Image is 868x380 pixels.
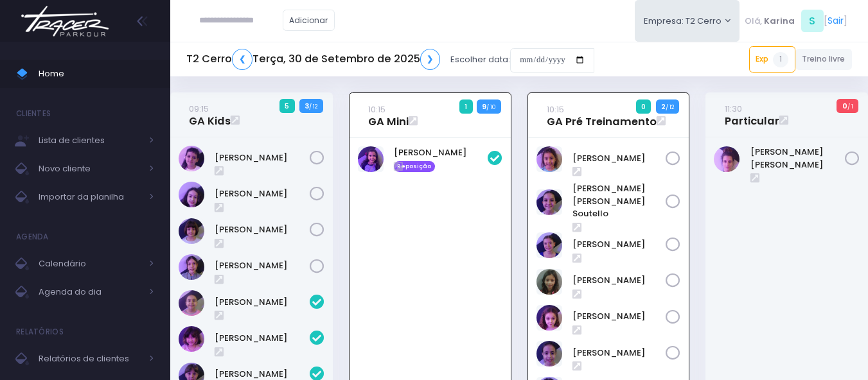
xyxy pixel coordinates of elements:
small: 10:15 [547,103,564,116]
a: 10:15GA Pré Treinamento [547,103,657,128]
strong: 3 [305,101,309,111]
a: [PERSON_NAME] [215,223,310,236]
a: Exp1 [749,46,795,72]
span: Lista de clientes [39,132,141,149]
span: Agenda do dia [39,284,141,300]
h4: Relatórios [16,319,64,345]
a: 11:30Particular [725,102,779,128]
a: ❮ [232,49,252,70]
small: / 10 [486,103,495,111]
span: Home [39,65,154,82]
img: Ana Helena Soutello [536,189,562,215]
img: Alice Oliveira Castro [536,146,562,172]
a: 10:15GA Mini [368,103,409,128]
span: 0 [636,99,651,114]
img: Jasmim rocha [536,232,562,258]
img: Mariana Abramo [179,218,204,244]
a: Treino livre [795,49,853,70]
img: Chiara Real Oshima Hirata [179,326,204,352]
img: Manuela Santos [358,146,384,172]
span: S [801,10,824,32]
a: [PERSON_NAME] [572,238,666,251]
a: [PERSON_NAME] [572,347,666,359]
a: 09:15GA Kids [189,102,231,128]
a: [PERSON_NAME] [394,146,488,159]
strong: 0 [842,101,847,111]
img: Maria Laura Bertazzi [714,146,740,172]
a: [PERSON_NAME] [572,274,666,287]
a: [PERSON_NAME] [215,332,310,345]
a: Sair [828,14,844,28]
a: [PERSON_NAME] [215,296,310,309]
h4: Clientes [16,101,51,126]
img: Luisa Tomchinsky Montezano [536,305,562,331]
span: 5 [279,99,295,113]
a: ❯ [420,49,441,70]
span: 1 [773,52,788,67]
small: 11:30 [725,103,742,115]
img: Olivia Chiesa [179,254,204,280]
img: Beatriz Cogo [179,290,204,316]
h5: T2 Cerro Terça, 30 de Setembro de 2025 [186,49,440,70]
strong: 9 [482,101,486,112]
span: Relatórios de clientes [39,350,141,367]
div: [ ] [740,6,852,35]
small: / 12 [666,103,674,111]
span: Importar da planilha [39,189,141,205]
img: Luzia Rolfini Fernandes [536,341,562,367]
a: Adicionar [283,10,335,31]
h4: Agenda [16,224,49,250]
img: Julia de Campos Munhoz [536,269,562,295]
img: Isabela de Brito Moffa [179,182,204,207]
span: Olá, [745,15,762,28]
small: 09:15 [189,103,209,115]
a: [PERSON_NAME] [572,310,666,323]
span: Novo cliente [39,160,141,177]
a: [PERSON_NAME] [215,259,310,272]
span: Karina [764,15,795,28]
strong: 2 [661,101,666,112]
small: / 12 [309,103,317,110]
span: 1 [459,99,473,114]
small: / 1 [847,103,853,110]
span: Calendário [39,255,141,272]
span: Reposição [394,161,435,173]
div: Escolher data: [186,45,594,74]
a: [PERSON_NAME] [572,152,666,165]
a: [PERSON_NAME] [PERSON_NAME] [750,146,846,171]
a: [PERSON_NAME] [215,151,310,164]
a: [PERSON_NAME] [PERSON_NAME] Soutello [572,182,666,220]
small: 10:15 [368,103,385,116]
img: Clara Guimaraes Kron [179,146,204,171]
a: [PERSON_NAME] [215,187,310,200]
